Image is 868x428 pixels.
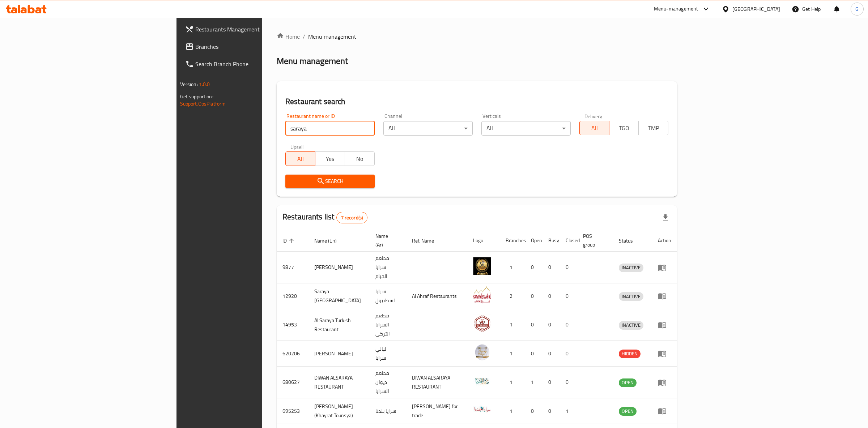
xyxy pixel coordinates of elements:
th: Closed [560,230,577,252]
td: [PERSON_NAME] [309,252,370,283]
label: Upsell [290,144,304,149]
td: DIWAN ALSARAYA RESTAURANT [406,367,467,398]
div: Menu [658,378,671,387]
span: ID [282,236,296,245]
td: 1 [500,252,525,283]
div: All [481,121,571,136]
div: OPEN [619,378,637,387]
button: TMP [638,121,668,135]
span: 7 record(s) [337,214,367,221]
a: Branches [179,38,322,55]
div: Export file [657,209,674,226]
td: سرايا بلدنا [370,398,406,424]
th: Open [525,230,542,252]
button: All [579,121,609,135]
span: Yes [318,154,342,164]
div: Menu [658,321,671,329]
td: مطعم ديوان السرايا [370,367,406,398]
td: 0 [542,252,560,283]
span: INACTIVE [619,292,643,301]
td: 0 [525,252,542,283]
span: All [583,123,607,133]
td: 0 [542,341,560,367]
h2: Restaurant search [285,96,668,107]
span: Name (Ar) [375,232,397,249]
td: 1 [500,367,525,398]
span: 1.0.0 [199,80,210,89]
td: 0 [560,283,577,309]
span: Search Branch Phone [195,60,316,68]
button: Yes [315,151,345,166]
th: Action [652,230,677,252]
span: Name (En) [314,236,346,245]
td: مطعم سرايا الخيام [370,252,406,283]
span: POS group [583,232,604,249]
td: 0 [560,367,577,398]
span: Version: [180,80,198,89]
td: 0 [525,341,542,367]
td: ليالي سرايا [370,341,406,367]
td: مطعم السرايا التركي [370,309,406,341]
img: Saraya Al Khayam [473,257,491,275]
span: G [855,5,859,13]
td: [PERSON_NAME] (Khayrat Tounsya) [309,398,370,424]
img: Layaly Saraya [473,343,491,361]
div: OPEN [619,407,637,416]
span: Restaurants Management [195,25,316,34]
td: DIWAN ALSARAYA RESTAURANT [309,367,370,398]
img: Al Saraya Turkish Restaurant [473,314,491,333]
span: Ref. Name [412,236,443,245]
td: 0 [525,283,542,309]
div: Menu-management [654,5,698,13]
div: Total records count [336,212,368,223]
span: TMP [642,123,665,133]
button: All [285,151,315,166]
button: TGO [609,121,639,135]
div: HIDDEN [619,350,641,358]
td: 1 [500,398,525,424]
th: Branches [500,230,525,252]
div: Menu [658,263,671,272]
th: Logo [467,230,500,252]
td: [PERSON_NAME] [309,341,370,367]
img: DIWAN ALSARAYA RESTAURANT [473,372,491,390]
div: Menu [658,292,671,300]
td: 0 [542,398,560,424]
td: 2 [500,283,525,309]
span: OPEN [619,407,637,415]
img: Saraya Baladna (Khayrat Tounsya) [473,401,491,419]
td: 0 [542,309,560,341]
span: TGO [612,123,636,133]
span: Status [619,236,642,245]
button: No [345,151,375,166]
span: Get support on: [180,92,213,101]
label: Delivery [584,114,603,119]
img: Saraya Istanbul [473,286,491,304]
div: Menu [658,349,671,358]
button: Search [285,175,375,188]
h2: Restaurants list [282,211,367,223]
span: INACTIVE [619,321,643,329]
span: INACTIVE [619,264,643,272]
span: OPEN [619,378,637,387]
td: 0 [542,283,560,309]
a: Restaurants Management [179,21,322,38]
td: 0 [525,309,542,341]
td: 0 [525,398,542,424]
td: 1 [500,341,525,367]
span: HIDDEN [619,350,641,358]
td: Al Saraya Turkish Restaurant [309,309,370,341]
div: INACTIVE [619,264,643,272]
a: Search Branch Phone [179,55,322,73]
span: Branches [195,42,316,51]
td: Saraya [GEOGRAPHIC_DATA] [309,283,370,309]
span: Search [291,177,369,186]
td: Al Ahraf Restaurants [406,283,467,309]
input: Search for restaurant name or ID.. [285,121,375,136]
th: Busy [542,230,560,252]
div: Menu [658,407,671,415]
td: 0 [560,309,577,341]
td: سرايا اسطنبول [370,283,406,309]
